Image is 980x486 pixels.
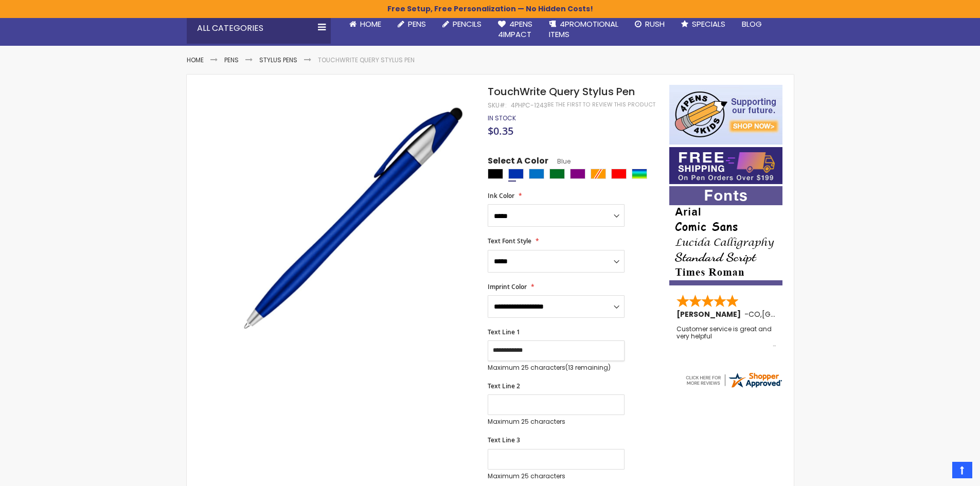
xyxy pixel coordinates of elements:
[488,114,516,122] div: Availability
[434,13,490,35] a: Pencils
[488,328,520,336] span: Text Line 1
[541,13,627,46] a: 4PROMOTIONALITEMS
[389,13,434,35] a: Pens
[453,19,482,29] span: Pencils
[341,13,389,35] a: Home
[684,383,783,391] a: 4pens.com certificate URL
[676,309,744,319] span: [PERSON_NAME]
[488,364,625,372] p: Maximum 25 characters
[742,19,762,29] span: Blog
[676,326,776,348] div: Customer service is great and very helpful
[224,56,239,64] a: Pens
[734,13,770,35] a: Blog
[239,100,474,335] img: touchwrite-query-stylus-pen-blue_1.jpg
[895,458,980,486] iframe: Google Customer Reviews
[692,19,725,29] span: Specials
[488,124,513,138] span: $0.35
[548,157,571,166] span: Blue
[187,56,204,64] a: Home
[529,169,544,179] div: Blue Light
[632,169,647,179] div: Assorted
[669,147,782,184] img: Free shipping on orders over $199
[488,382,520,390] span: Text Line 2
[488,472,625,480] p: Maximum 25 characters
[488,418,625,426] p: Maximum 25 characters
[645,19,665,29] span: Rush
[549,169,565,179] div: Green
[565,363,611,372] span: (13 remaining)
[408,19,426,29] span: Pens
[508,169,524,179] div: Blue
[488,169,503,179] div: Black
[259,56,297,64] a: Stylus Pens
[488,114,516,122] span: In stock
[187,13,331,44] div: All Categories
[684,371,783,389] img: 4pens.com widget logo
[749,309,760,319] span: CO
[488,191,514,200] span: Ink Color
[549,19,618,40] span: 4PROMOTIONAL ITEMS
[498,19,532,40] span: 4Pens 4impact
[673,13,734,35] a: Specials
[488,237,531,245] span: Text Font Style
[611,169,627,179] div: Red
[547,101,655,109] a: Be the first to review this product
[318,56,415,64] li: TouchWrite Query Stylus Pen
[669,85,782,145] img: 4pens 4 kids
[669,186,782,285] img: font-personalization-examples
[627,13,673,35] a: Rush
[762,309,838,319] span: [GEOGRAPHIC_DATA]
[488,436,520,444] span: Text Line 3
[488,84,635,99] span: TouchWrite Query Stylus Pen
[360,19,381,29] span: Home
[744,309,838,319] span: - ,
[488,155,548,169] span: Select A Color
[570,169,585,179] div: Purple
[488,282,527,291] span: Imprint Color
[488,101,507,110] strong: SKU
[490,13,541,46] a: 4Pens4impact
[511,101,547,110] div: 4PHPC-1243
